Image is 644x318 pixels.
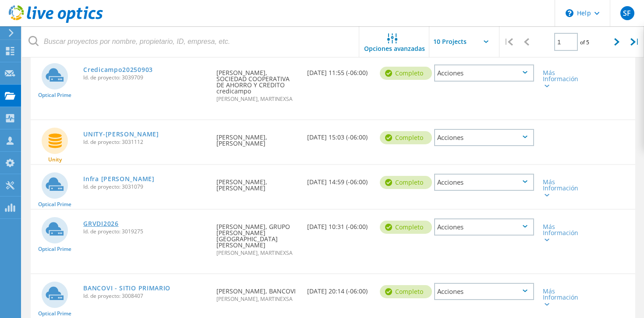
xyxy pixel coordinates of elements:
[83,67,153,73] a: Credicampo20250903
[499,26,517,57] div: |
[83,221,118,227] a: GRVDI2026
[380,131,432,144] div: completo
[543,288,582,307] div: Más Información
[83,139,208,145] span: Id. de proyecto: 3031112
[543,224,582,242] div: Más Información
[434,218,534,236] div: Acciones
[216,250,298,256] span: [PERSON_NAME], MARTINEXSA
[212,210,303,264] div: [PERSON_NAME], GRUPO [PERSON_NAME] [GEOGRAPHIC_DATA][PERSON_NAME]
[380,176,432,189] div: completo
[83,131,159,137] a: UNITY-[PERSON_NAME]
[212,56,303,111] div: [PERSON_NAME], SOCIEDAD COOPERATIVA DE AHORRO Y CREDITO credicampo
[22,26,360,57] input: Buscar proyectos por nombre, propietario, ID, empresa, etc.
[38,202,71,207] span: Optical Prime
[434,174,534,191] div: Acciones
[303,56,375,85] div: [DATE] 11:55 (-06:00)
[380,67,432,80] div: completo
[580,39,589,46] span: of 5
[303,210,375,239] div: [DATE] 10:31 (-06:00)
[364,46,425,52] span: Opciones avanzadas
[380,285,432,298] div: completo
[434,64,534,82] div: Acciones
[212,274,303,311] div: [PERSON_NAME], BANCOVI
[626,26,644,57] div: |
[83,285,170,291] a: BANCOVI - SITIO PRIMARIO
[48,157,62,162] span: Unity
[216,297,298,302] span: [PERSON_NAME], MARTINEXSA
[303,165,375,194] div: [DATE] 14:59 (-06:00)
[38,247,71,252] span: Optical Prime
[434,129,534,146] div: Acciones
[83,293,208,299] span: Id. de proyecto: 3008407
[303,120,375,149] div: [DATE] 15:03 (-06:00)
[543,179,582,197] div: Más Información
[380,221,432,234] div: completo
[83,75,208,80] span: Id. de proyecto: 3039709
[303,274,375,303] div: [DATE] 20:14 (-06:00)
[216,96,298,102] span: [PERSON_NAME], MARTINEXSA
[543,70,582,88] div: Más Información
[566,9,573,17] svg: \n
[434,283,534,300] div: Acciones
[9,18,103,25] a: Live Optics Dashboard
[83,184,208,189] span: Id. de proyecto: 3031079
[212,165,303,200] div: [PERSON_NAME], [PERSON_NAME]
[38,311,71,316] span: Optical Prime
[38,93,71,98] span: Optical Prime
[83,229,208,234] span: Id. de proyecto: 3019275
[623,10,631,17] span: SF
[212,120,303,155] div: [PERSON_NAME], [PERSON_NAME]
[83,176,154,182] a: Infra [PERSON_NAME]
